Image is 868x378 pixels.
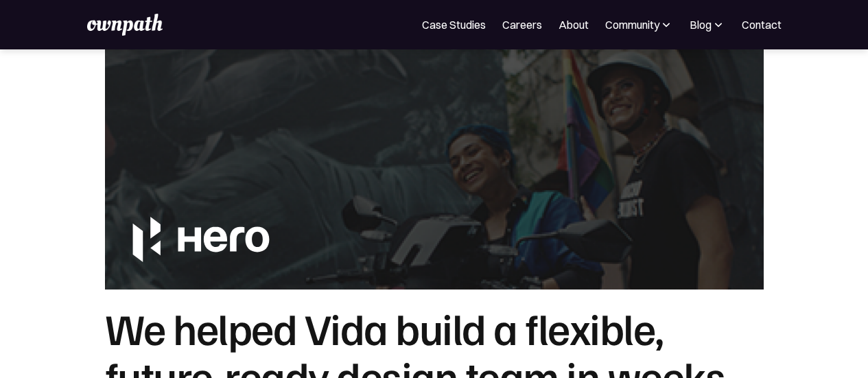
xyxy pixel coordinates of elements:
[605,16,659,33] div: Community
[742,16,782,33] a: Contact
[422,16,486,33] a: Case Studies
[559,16,589,33] a: About
[502,16,542,33] a: Careers
[605,16,673,33] div: Community
[690,16,712,33] div: Blog
[690,16,725,33] div: Blog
